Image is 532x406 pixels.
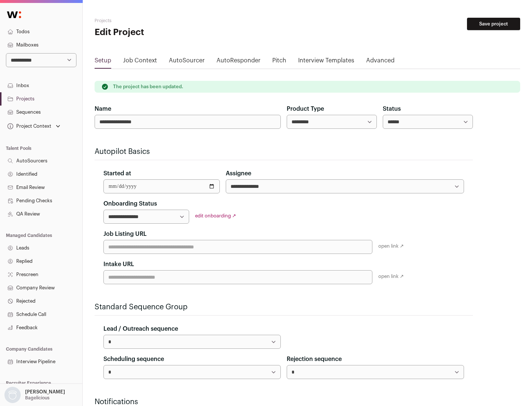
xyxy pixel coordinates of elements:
p: The project has been updated. [113,84,183,90]
button: Save project [467,18,520,30]
h1: Edit Project [95,27,236,38]
p: Bagelicious [25,395,50,401]
label: Job Listing URL [103,230,147,238]
label: Lead / Outreach sequence [103,324,178,333]
button: Open dropdown [6,121,62,131]
a: Interview Templates [298,56,354,68]
h2: Autopilot Basics [95,147,473,157]
img: nopic.png [4,387,21,403]
a: Pitch [272,56,286,68]
img: Wellfound [3,7,25,22]
label: Onboarding Status [103,199,157,208]
label: Assignee [226,169,251,178]
h2: Projects [95,18,236,24]
h2: Standard Sequence Group [95,302,473,312]
label: Intake URL [103,260,134,269]
button: Open dropdown [3,387,66,403]
label: Name [95,104,111,113]
a: AutoSourcer [169,56,205,68]
a: Advanced [366,56,395,68]
a: Setup [95,56,111,68]
a: edit onboarding ↗ [195,213,236,218]
a: AutoResponder [216,56,260,68]
label: Scheduling sequence [103,355,164,364]
div: Project Context [6,123,51,129]
label: Started at [103,169,131,178]
p: [PERSON_NAME] [25,389,65,395]
a: Job Context [123,56,157,68]
label: Status [383,104,401,113]
label: Product Type [287,104,324,113]
label: Rejection sequence [287,355,342,364]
